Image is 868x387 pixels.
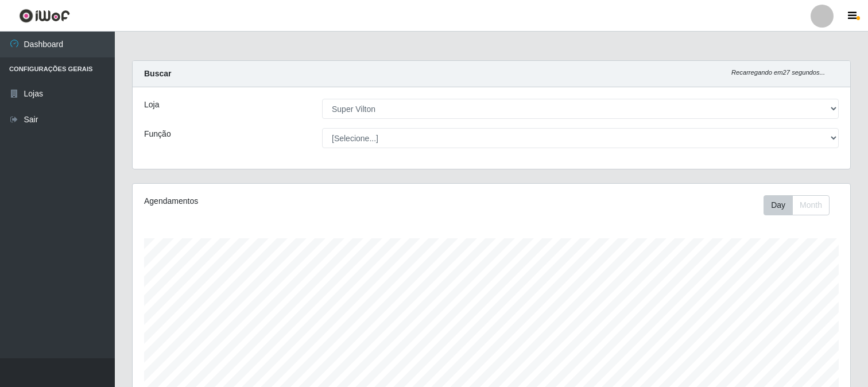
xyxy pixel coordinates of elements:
label: Loja [144,99,159,111]
img: CoreUI Logo [19,9,70,23]
button: Month [792,195,830,215]
button: Day [764,195,793,215]
strong: Buscar [144,69,171,78]
div: First group [764,195,830,215]
div: Agendamentos [144,195,424,207]
i: Recarregando em 27 segundos... [731,69,825,76]
div: Toolbar with button groups [764,195,839,215]
label: Função [144,128,171,140]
